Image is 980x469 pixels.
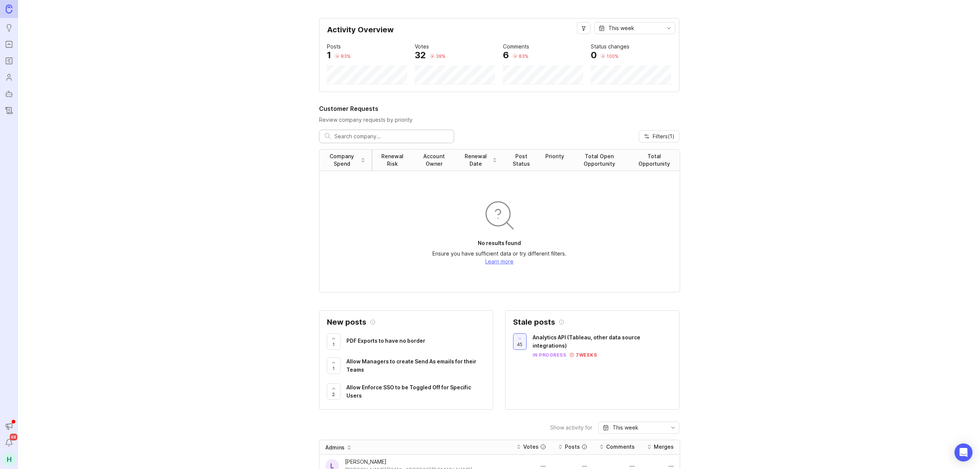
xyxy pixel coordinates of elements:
[545,153,564,160] div: Priority
[346,383,485,402] a: Allow Enforce SSO to be Toggled Off for Specific Users
[565,443,580,451] div: Posts
[346,384,471,399] span: Allow Enforce SSO to be Toggled Off for Specific Users
[10,434,17,440] span: 68
[418,153,449,168] div: Account Owner
[345,458,473,466] div: [PERSON_NAME]
[432,250,566,257] p: Ensure you have sufficient data or try different filters.
[519,53,528,59] div: 83 %
[570,353,574,357] img: svg+xml;base64,PHN2ZyB3aWR0aD0iMTEiIGhlaWdodD0iMTEiIGZpbGw9Im5vbmUiIHhtbG5zPSJodHRwOi8vd3d3LnczLm...
[461,153,490,168] div: Renewal Date
[2,54,16,68] a: Roadmaps
[608,24,634,32] div: This week
[327,26,671,39] div: Activity Overview
[327,318,366,326] h2: New posts
[503,42,529,51] div: Comments
[954,443,972,461] div: Open Intercom Messenger
[550,425,592,430] div: Show activity for
[2,38,16,51] a: Portal
[653,133,674,140] span: Filters
[558,463,587,469] div: —
[482,197,518,233] img: svg+xml;base64,PHN2ZyB3aWR0aD0iOTYiIGhlaWdodD0iOTYiIGZpbGw9Im5vbmUiIHhtbG5zPSJodHRwOi8vd3d3LnczLm...
[523,443,539,451] div: Votes
[607,53,619,59] div: 100 %
[2,71,16,84] a: Users
[334,132,449,141] input: Search company...
[346,357,485,376] a: Allow Managers to create Send As emails for their Teams
[333,365,335,372] span: 1
[663,25,675,31] svg: toggle icon
[346,358,476,373] span: Allow Managers to create Send As emails for their Teams
[319,104,679,113] h2: Customer Requests
[606,443,635,451] div: Comments
[599,463,635,469] div: —
[346,337,425,344] span: PDF Exports to have no border
[574,352,597,358] div: 7 weeks
[647,463,674,469] div: —
[2,104,16,117] a: Changelog
[332,391,335,398] span: 2
[654,443,674,451] div: Merges
[591,42,629,51] div: Status changes
[2,21,16,35] a: Ideas
[2,87,16,101] a: Autopilot
[513,333,527,350] button: 45
[415,42,429,51] div: Votes
[6,5,12,13] img: Canny Home
[378,153,406,168] div: Renewal Risk
[613,424,638,432] div: This week
[333,341,335,348] span: 1
[341,53,351,59] div: 83 %
[327,357,340,374] button: 1
[503,51,509,60] div: 6
[533,333,671,358] a: Analytics API (Tableau, other data source integrations)in progress7weeks
[327,383,340,400] button: 2
[533,334,640,349] span: Analytics API (Tableau, other data source integrations)
[485,258,513,265] a: Learn more
[2,436,16,449] button: Notifications
[325,444,345,451] div: Admins
[576,153,623,168] div: Total Open Opportunity
[668,133,674,139] span: ( 1 )
[667,425,679,431] svg: toggle icon
[327,333,340,350] button: 1
[319,116,679,124] p: Review company requests by priority
[533,352,566,358] div: in progress
[591,51,597,60] div: 0
[635,153,674,168] div: Total Opportunity
[327,51,331,60] div: 1
[436,53,446,59] div: 38 %
[415,51,426,60] div: 32
[509,153,533,168] div: Post Status
[346,337,485,347] a: PDF Exports to have no border
[516,463,546,469] div: —
[2,419,16,433] button: Announcements
[478,239,521,247] p: No results found
[639,130,679,142] button: Filters(1)
[513,318,555,326] h2: Stale posts
[2,452,16,466] button: H
[327,42,341,51] div: Posts
[325,153,359,168] div: Company Spend
[517,341,522,348] span: 45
